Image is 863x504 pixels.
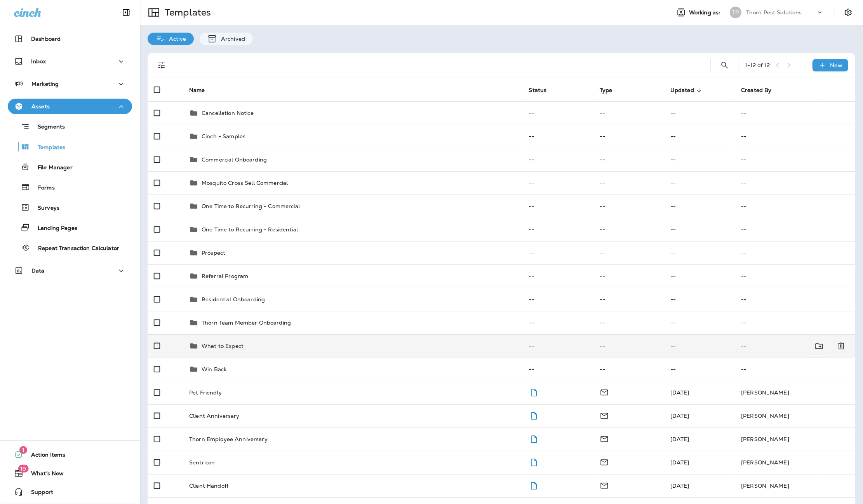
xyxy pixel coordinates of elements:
td: -- [664,148,735,171]
button: Surveys [8,199,132,216]
span: Email [600,388,609,395]
td: -- [735,241,855,264]
td: -- [593,125,664,148]
span: Draft [529,481,539,488]
span: Status [529,87,557,94]
p: Referral Program [202,273,248,279]
button: File Manager [8,159,132,175]
span: Kimberly Gleason [670,459,689,466]
span: Support [23,489,53,498]
td: -- [735,148,855,171]
span: Created By [741,87,771,94]
td: -- [523,311,593,334]
td: -- [664,101,735,125]
td: [PERSON_NAME] [735,451,855,474]
p: Dashboard [31,36,61,42]
p: What to Expect [202,343,244,349]
button: Move to folder [811,338,827,354]
span: What's New [23,470,64,480]
td: -- [664,358,735,381]
span: Kimberly Gleason [670,482,689,489]
td: -- [523,218,593,241]
button: Collapse Sidebar [115,5,137,20]
button: Landing Pages [8,219,132,236]
span: Created By [741,87,781,94]
td: -- [664,264,735,288]
td: -- [523,101,593,125]
p: Prospect [202,250,225,256]
td: -- [664,195,735,218]
span: Working as: [689,9,722,16]
span: 19 [18,465,28,473]
button: 19What's New [8,466,132,481]
p: One Time to Recurring - Residential [202,226,298,233]
p: New [830,62,842,68]
td: -- [593,101,664,125]
p: Residential Onboarding [202,296,265,302]
p: Client Handoff [189,483,228,489]
td: -- [664,171,735,195]
p: Inbox [31,58,46,64]
span: Email [600,458,609,465]
td: -- [735,264,855,288]
span: Draft [529,388,539,395]
p: Commercial Onboarding [202,156,267,163]
td: -- [523,241,593,264]
td: [PERSON_NAME] [735,428,855,451]
p: Surveys [30,205,59,212]
p: Mosquito Cross Sell Commercial [202,180,288,186]
td: -- [593,241,664,264]
span: Draft [529,412,539,419]
p: Segments [30,123,65,131]
p: Templates [162,7,211,18]
span: Name [189,87,215,94]
td: -- [593,195,664,218]
span: 1 [19,446,27,454]
span: Action Items [23,452,65,461]
td: -- [523,358,593,381]
td: -- [664,311,735,334]
span: Type [600,87,623,94]
td: -- [523,195,593,218]
td: -- [593,171,664,195]
p: File Manager [30,164,73,172]
td: -- [735,288,855,311]
p: Client Anniversary [189,413,240,419]
span: Kimberly Gleason [670,436,689,443]
p: Data [31,268,45,274]
button: Repeat Transaction Calculator [8,240,132,256]
p: Templates [30,144,65,151]
button: 1Action Items [8,447,132,462]
p: Thorn Pest Solutions [746,9,802,16]
span: Updated [670,87,694,94]
button: Forms [8,179,132,195]
td: [PERSON_NAME] [735,474,855,497]
button: Filters [154,57,169,73]
span: Draft [529,435,539,442]
td: -- [523,125,593,148]
button: Dashboard [8,31,132,47]
td: -- [523,148,593,171]
button: Settings [841,5,855,19]
td: [PERSON_NAME] [735,381,855,404]
p: Assets [31,103,50,109]
td: -- [523,171,593,195]
span: Email [600,412,609,419]
p: Sentricon [189,459,215,466]
button: Support [8,484,132,500]
p: Landing Pages [30,225,77,232]
td: [PERSON_NAME] [735,404,855,428]
button: Marketing [8,76,132,92]
td: -- [664,218,735,241]
span: Updated [670,87,704,94]
td: -- [735,125,855,148]
td: -- [593,334,664,358]
td: -- [664,241,735,264]
span: Status [529,87,547,94]
button: Inbox [8,54,132,69]
td: -- [664,334,735,358]
span: Email [600,435,609,442]
button: Assets [8,99,132,114]
td: -- [735,218,855,241]
span: Email [600,481,609,488]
